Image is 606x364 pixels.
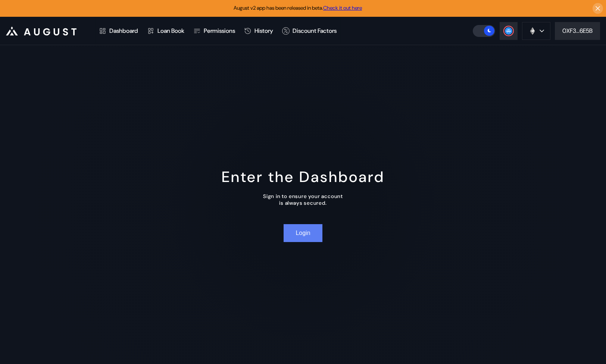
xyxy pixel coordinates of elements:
[263,193,343,206] div: Sign in to ensure your account is always secured.
[240,17,278,45] a: History
[94,17,143,45] a: Dashboard
[528,27,537,35] img: chain logo
[234,4,362,11] span: August v2 app has been released in beta.
[323,4,362,11] a: Check it out here
[278,17,341,45] a: Discount Factors
[522,22,550,40] button: chain logo
[143,17,189,45] a: Loan Book
[109,27,138,35] div: Dashboard
[222,167,385,186] div: Enter the Dashboard
[555,22,600,40] button: 0XF3...6E5B
[284,224,322,242] button: Login
[293,27,337,35] div: Discount Factors
[204,27,235,35] div: Permissions
[562,27,593,35] div: 0XF3...6E5B
[189,17,240,45] a: Permissions
[254,27,273,35] div: History
[157,27,184,35] div: Loan Book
